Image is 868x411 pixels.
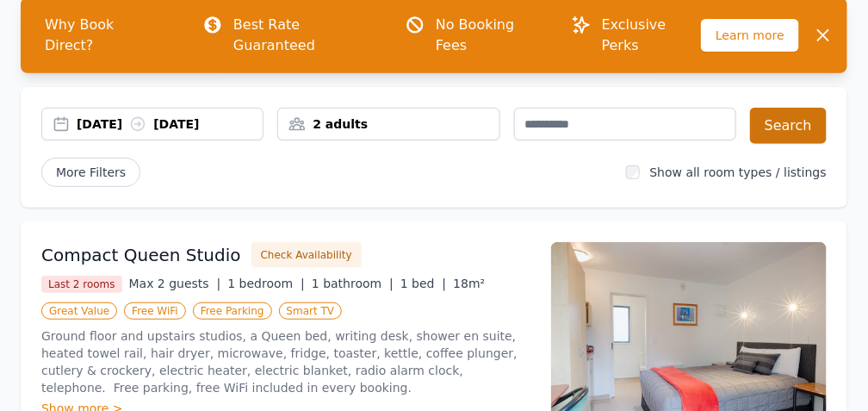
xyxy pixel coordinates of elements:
p: Ground floor and upstairs studios, a Queen bed, writing desk, shower en suite, heated towel rail,... [41,327,530,396]
button: Check Availability [251,242,362,268]
button: Search [750,108,827,144]
span: 1 bathroom | [312,277,394,290]
div: 2 adults [278,115,499,133]
span: Free Parking [193,302,272,320]
span: Max 2 guests | [129,277,221,290]
span: Learn more [701,19,799,52]
span: 18m² [453,277,485,290]
span: Free WiFi [124,302,186,320]
label: Show all room types / listings [650,165,827,179]
span: More Filters [41,158,140,187]
p: Exclusive Perks [602,15,701,56]
span: Great Value [41,302,117,320]
div: [DATE] [DATE] [77,115,263,133]
h3: Compact Queen Studio [41,243,241,267]
span: Why Book Direct? [31,8,175,63]
p: No Booking Fees [436,15,543,56]
p: Best Rate Guaranteed [233,15,377,56]
span: Last 2 rooms [41,276,122,293]
span: 1 bedroom | [227,277,305,290]
span: Smart TV [279,302,343,320]
span: 1 bed | [400,277,446,290]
